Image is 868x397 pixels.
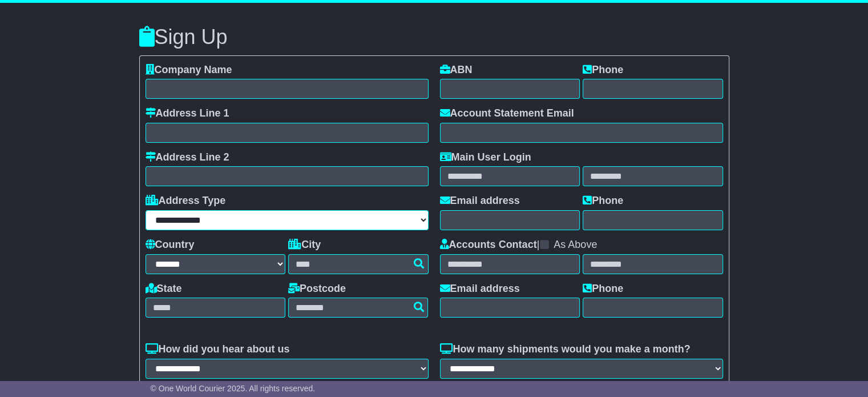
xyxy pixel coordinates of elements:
[146,107,229,120] label: Address Line 1
[583,283,623,295] label: Phone
[440,64,473,77] label: ABN
[288,239,321,251] label: City
[440,239,537,251] label: Accounts Contact
[440,343,691,356] label: How many shipments would you make a month?
[146,151,229,164] label: Address Line 2
[146,239,195,251] label: Country
[554,239,597,251] label: As Above
[440,239,723,254] div: |
[146,195,226,207] label: Address Type
[151,384,316,393] span: © One World Courier 2025. All rights reserved.
[146,343,290,356] label: How did you hear about us
[440,107,574,120] label: Account Statement Email
[583,64,623,77] label: Phone
[583,195,623,207] label: Phone
[146,64,232,77] label: Company Name
[440,283,520,295] label: Email address
[139,26,729,49] h3: Sign Up
[440,195,520,207] label: Email address
[288,283,346,295] label: Postcode
[146,283,182,295] label: State
[440,151,531,164] label: Main User Login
